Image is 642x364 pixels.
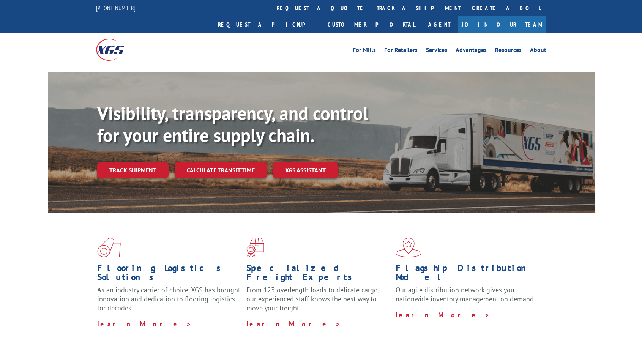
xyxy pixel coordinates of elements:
[426,47,447,55] a: Services
[396,285,535,303] span: Our agile distribution network gives you nationwide inventory management on demand.
[273,162,338,178] a: XGS ASSISTANT
[97,320,192,328] a: Learn More >
[97,162,169,178] a: Track shipment
[246,238,264,257] img: xgs-icon-focused-on-flooring-red
[421,16,458,33] a: Agent
[495,47,522,55] a: Resources
[396,263,539,285] h1: Flagship Distribution Model
[458,16,546,33] a: Join Our Team
[97,263,241,285] h1: Flooring Logistics Solutions
[97,285,240,312] span: As an industry carrier of choice, XGS has brought innovation and dedication to flooring logistics...
[246,285,390,319] p: From 123 overlength loads to delicate cargo, our experienced staff knows the best way to move you...
[396,238,422,257] img: xgs-icon-flagship-distribution-model-red
[246,263,390,285] h1: Specialized Freight Experts
[97,101,368,147] b: Visibility, transparency, and control for your entire supply chain.
[246,320,341,328] a: Learn More >
[384,47,418,55] a: For Retailers
[175,162,267,178] a: Calculate transit time
[97,238,121,257] img: xgs-icon-total-supply-chain-intelligence-red
[530,47,546,55] a: About
[456,47,487,55] a: Advantages
[96,4,136,12] a: [PHONE_NUMBER]
[322,16,421,33] a: Customer Portal
[396,310,490,319] a: Learn More >
[212,16,322,33] a: Request a pickup
[353,47,376,55] a: For Mills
